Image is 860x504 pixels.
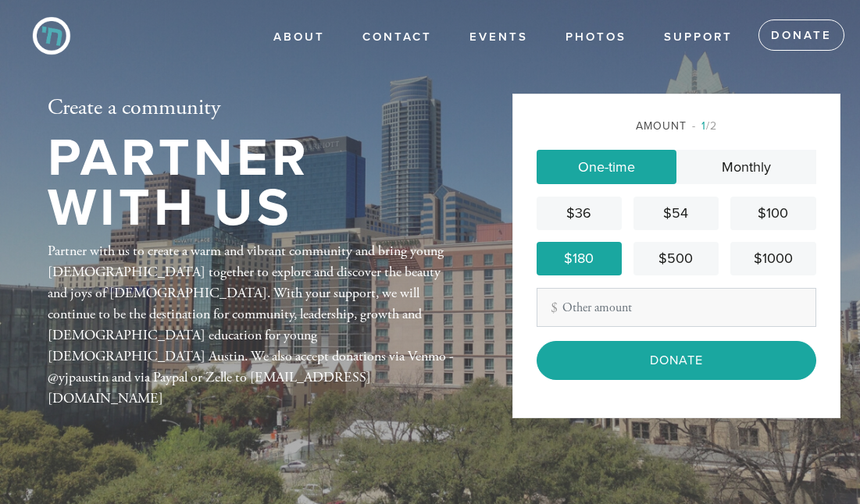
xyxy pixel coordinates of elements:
[640,203,712,224] div: $54
[737,203,809,224] div: $100
[537,288,816,327] input: Other amount
[730,242,815,275] a: $1000
[692,119,717,133] span: /2
[543,203,616,224] div: $36
[458,23,540,52] a: Events
[537,341,816,380] input: Donate
[537,118,816,134] div: Amount
[633,242,719,275] a: $500
[351,23,444,52] a: Contact
[537,150,676,184] a: One-time
[262,23,337,52] a: About
[633,197,719,230] a: $54
[543,248,616,269] div: $180
[23,8,80,64] img: CYP%20Icon-02.png
[48,95,462,122] h2: Create a community
[758,20,844,51] a: Donate
[737,248,809,269] div: $1000
[652,23,744,52] a: Support
[640,248,712,269] div: $500
[676,150,816,184] a: Monthly
[48,133,462,234] h1: Partner with Us
[554,23,638,52] a: Photos
[701,119,706,133] span: 1
[537,197,622,230] a: $36
[48,240,462,409] div: Partner with us to create a warm and vibrant community and bring young [DEMOGRAPHIC_DATA] togethe...
[537,242,622,275] a: $180
[730,197,815,230] a: $100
